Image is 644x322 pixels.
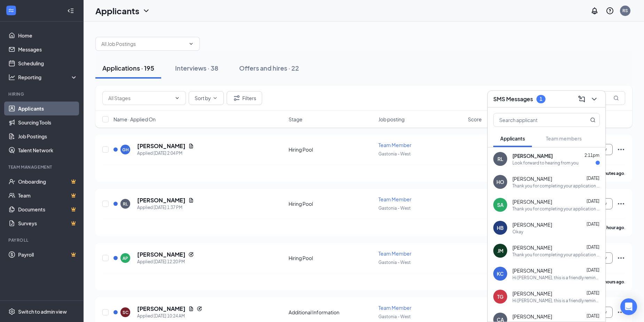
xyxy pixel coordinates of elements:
div: RL [123,201,128,207]
svg: ChevronDown [142,7,150,15]
svg: ComposeMessage [578,95,586,103]
span: Score [468,116,482,123]
div: 1 [540,96,542,102]
svg: Reapply [188,252,194,257]
svg: ChevronDown [188,41,194,47]
button: Filter Filters [227,91,262,105]
span: Gastonia - West [378,260,411,265]
span: [DATE] [587,290,599,296]
div: KC [497,270,504,277]
a: TeamCrown [18,188,78,202]
span: [PERSON_NAME] [512,267,552,274]
span: Applicants [500,135,525,142]
div: Offers and hires · 22 [239,64,299,72]
div: Applied [DATE] 1:37 PM [137,204,194,211]
div: Hi [PERSON_NAME], this is a friendly reminder. Your interview with [PERSON_NAME]'s for Team Membe... [512,298,600,304]
span: [PERSON_NAME] [512,198,552,205]
span: [PERSON_NAME] [512,290,552,297]
div: Hiring [8,91,76,97]
span: [DATE] [587,176,599,181]
a: Messages [18,42,78,56]
a: Job Postings [18,129,78,143]
a: Scheduling [18,56,78,70]
div: Okay [512,229,523,235]
span: Gastonia - West [378,206,411,211]
div: RS [622,8,628,14]
div: Thank you for completing your application for the Team Member position. We will review you applic... [512,252,600,258]
span: Team members [546,135,582,142]
svg: Analysis [8,74,15,81]
svg: MagnifyingGlass [613,95,619,101]
span: Sort by [195,96,211,100]
svg: Collapse [67,7,74,14]
svg: MagnifyingGlass [590,117,596,123]
span: 2:11pm [584,153,599,158]
span: [PERSON_NAME] [512,244,552,251]
button: ChevronDown [589,94,600,105]
a: Applicants [18,102,78,115]
span: [PERSON_NAME] [512,152,553,159]
div: Thank you for completing your application for the Team Member position. We will review you applic... [512,183,600,189]
svg: ChevronDown [174,95,180,101]
input: All Job Postings [101,40,186,48]
span: [PERSON_NAME] [512,313,552,320]
span: Gastonia - West [378,314,411,319]
input: Search applicant [494,113,576,127]
span: [DATE] [587,313,599,319]
div: Hiring Pool [289,200,374,207]
div: Look forward to hearing from you [512,160,579,166]
h5: [PERSON_NAME] [137,142,186,150]
div: Applied [DATE] 2:04 PM [137,150,194,157]
b: 2 hours ago [601,279,624,284]
span: [DATE] [587,222,599,227]
span: Team Member [378,142,411,148]
span: Team Member [378,250,411,257]
svg: ChevronDown [590,95,598,103]
svg: Reapply [197,306,202,312]
div: Open Intercom Messenger [620,298,637,315]
span: [PERSON_NAME] [512,221,552,228]
div: Applied [DATE] 10:24 AM [137,313,202,320]
button: Sort byChevronDown [189,91,224,105]
svg: ChevronDown [212,95,218,101]
span: Stage [289,116,303,123]
h5: [PERSON_NAME] [137,305,186,313]
svg: Document [188,143,194,149]
a: Sourcing Tools [18,115,78,129]
svg: Settings [8,308,15,315]
svg: Notifications [590,7,599,15]
button: ComposeMessage [576,94,587,105]
div: Additional Information [289,309,374,316]
h1: Applicants [95,5,139,17]
div: Thank you for completing your application for the Team Member position. We will review you applic... [512,206,600,212]
a: OnboardingCrown [18,175,78,188]
span: [DATE] [587,199,599,204]
svg: Ellipses [617,308,625,316]
div: SA [497,201,504,208]
svg: Filter [233,94,241,102]
span: [DATE] [587,244,599,250]
b: 41 minutes ago [594,171,624,176]
b: an hour ago [601,225,624,230]
a: SurveysCrown [18,216,78,230]
span: Name · Applied On [113,116,156,123]
div: Reporting [18,74,78,81]
div: JM [497,247,503,254]
svg: Ellipses [617,254,625,262]
div: RL [497,155,503,162]
svg: Ellipses [617,145,625,154]
div: Payroll [8,237,76,243]
div: HO [496,178,504,185]
h5: [PERSON_NAME] [137,196,186,204]
div: Applied [DATE] 12:20 PM [137,258,194,265]
h3: SMS Messages [493,95,533,103]
span: Team Member [378,305,411,311]
span: Gastonia - West [378,151,411,156]
span: [PERSON_NAME] [512,175,552,182]
span: Team Member [378,196,411,202]
svg: QuestionInfo [606,7,614,15]
svg: Ellipses [617,200,625,208]
svg: Document [188,306,194,312]
svg: Document [188,198,194,203]
div: Hiring Pool [289,255,374,261]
